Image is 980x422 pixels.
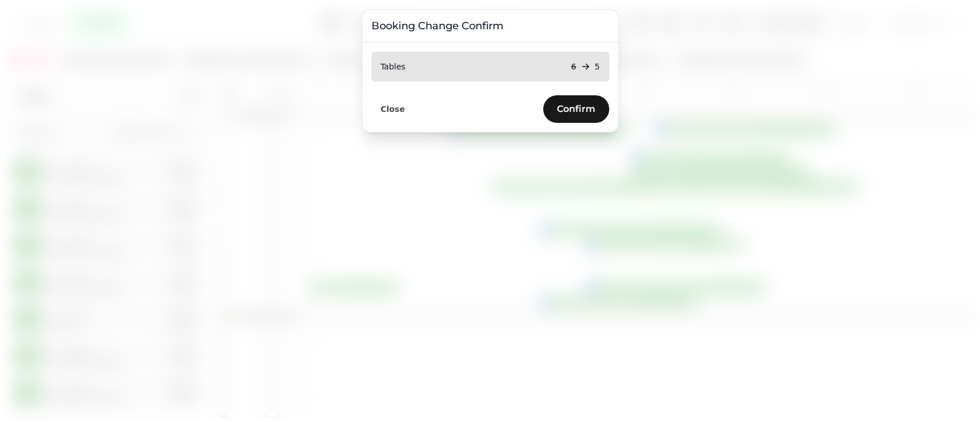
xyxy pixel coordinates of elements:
[371,19,609,33] h3: Booking Change Confirm
[595,61,600,72] p: 5
[371,102,415,117] button: Close
[557,104,595,114] span: Confirm
[571,61,576,72] p: 6
[381,61,406,72] p: Tables
[381,105,405,113] span: Close
[543,95,609,123] button: Confirm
